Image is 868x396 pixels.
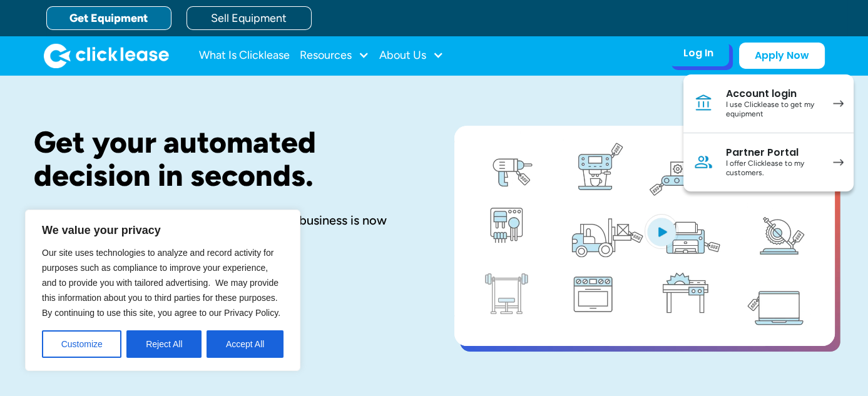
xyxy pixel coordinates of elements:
span: Our site uses technologies to analyze and record activity for purposes such as compliance to impr... [42,248,280,318]
img: Person icon [693,152,713,172]
a: Get Equipment [46,6,171,30]
img: Bank icon [693,93,713,113]
div: Account login [726,88,820,100]
button: Reject All [126,330,202,358]
a: What Is Clicklease [199,43,290,68]
div: I use Clicklease to get my equipment [726,100,820,119]
a: Partner PortalI offer Clicklease to my customers. [683,133,854,191]
div: We value your privacy [25,210,300,371]
img: Blue play button logo on a light blue circular background [645,214,678,249]
nav: Log In [683,74,854,191]
div: Log In [683,47,713,59]
a: Apply Now [739,43,825,69]
button: Accept All [207,330,283,358]
a: home [44,43,169,68]
a: Sell Equipment [186,6,312,30]
a: open lightbox [454,126,835,346]
div: Resources [300,43,369,68]
img: arrow [833,100,844,107]
h1: Get your automated decision in seconds. [34,126,414,192]
div: I offer Clicklease to my customers. [726,159,820,178]
div: Partner Portal [726,146,820,159]
img: arrow [833,159,844,166]
p: We value your privacy [42,223,283,238]
button: Customize [42,330,121,358]
a: Account loginI use Clicklease to get my equipment [683,74,854,133]
div: About Us [379,43,444,68]
img: Clicklease logo [44,43,169,68]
